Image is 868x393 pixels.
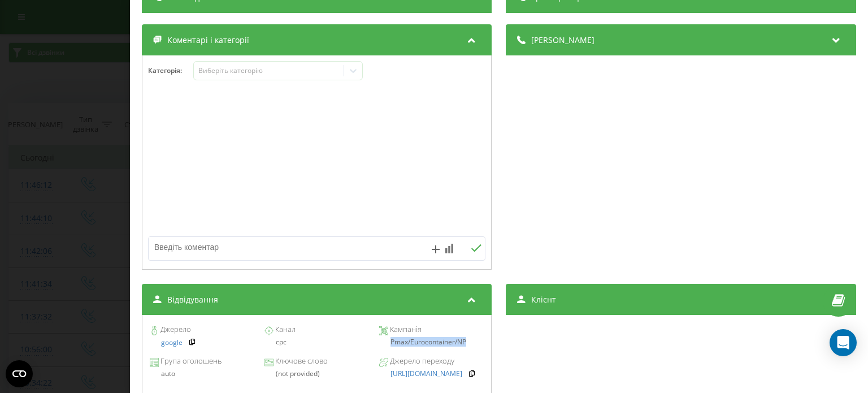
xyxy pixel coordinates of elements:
span: Джерело [159,324,191,335]
span: Ключове слово [274,356,328,367]
span: Канал [274,324,296,335]
div: cpc [264,338,369,346]
div: Pmax/Eurocontainer/NP [379,338,484,346]
button: Open CMP widget [6,360,33,387]
span: [PERSON_NAME] [532,34,595,46]
h4: Категорія : [148,67,193,75]
div: Open Intercom Messenger [830,329,857,356]
span: Кампанія [388,324,422,335]
span: Відвідування [167,294,218,305]
div: Виберіть категорію [198,66,340,75]
span: Коментарі і категорії [167,34,249,46]
span: Джерело переходу [388,356,454,367]
a: [URL][DOMAIN_NAME] [390,370,462,378]
div: (not provided) [264,370,369,378]
div: auto [150,370,254,378]
a: google [161,339,183,347]
span: Клієнт [532,294,557,305]
span: Група оголошень [159,356,222,367]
